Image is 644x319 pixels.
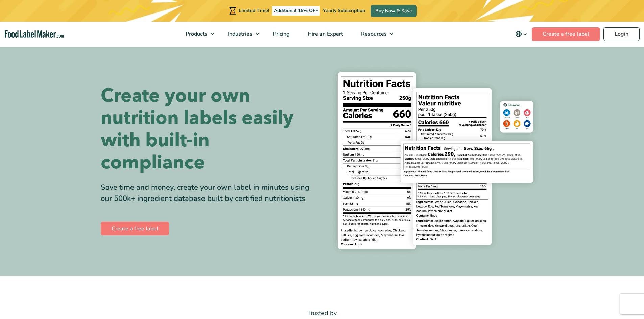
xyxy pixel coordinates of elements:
[264,22,297,47] a: Pricing
[219,22,262,47] a: Industries
[359,30,387,38] span: Resources
[226,30,253,38] span: Industries
[532,27,600,41] a: Create a free label
[177,22,217,47] a: Products
[306,30,344,38] span: Hire an Expert
[603,27,640,41] a: Login
[101,182,317,204] div: Save time and money, create your own label in minutes using our 500k+ ingredient database built b...
[271,30,290,38] span: Pricing
[371,5,417,17] a: Buy Now & Save
[184,30,208,38] span: Products
[101,85,317,174] h1: Create your own nutrition labels easily with built-in compliance
[299,22,351,47] a: Hire an Expert
[101,222,169,235] a: Create a free label
[352,22,397,47] a: Resources
[272,6,320,16] span: Additional 15% OFF
[323,7,365,14] span: Yearly Subscription
[101,308,544,318] p: Trusted by
[239,7,269,14] span: Limited Time!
